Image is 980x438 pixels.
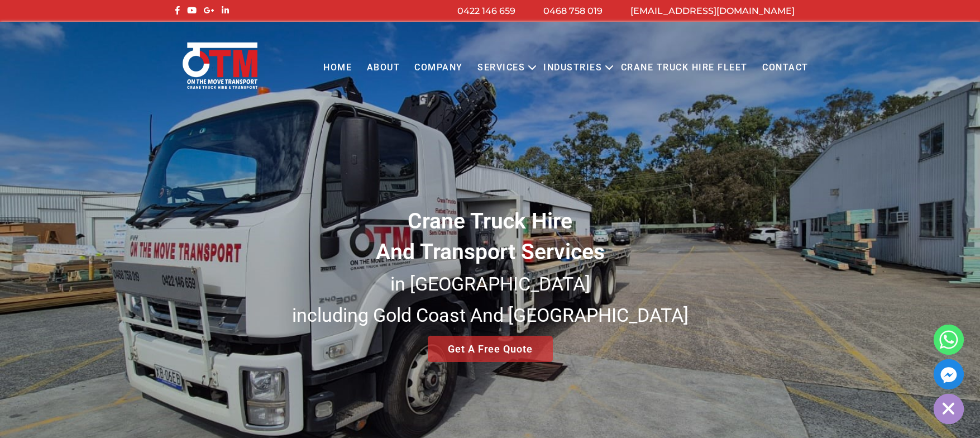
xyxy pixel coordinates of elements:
[934,359,964,389] a: Facebook_Messenger
[316,53,359,83] a: Home
[359,53,407,83] a: About
[630,6,795,16] a: [EMAIL_ADDRESS][DOMAIN_NAME]
[536,53,609,83] a: Industries
[755,53,816,83] a: Contact
[407,53,470,83] a: COMPANY
[613,53,754,83] a: Crane Truck Hire Fleet
[292,273,689,326] small: in [GEOGRAPHIC_DATA] including Gold Coast And [GEOGRAPHIC_DATA]
[428,336,553,362] a: Get A Free Quote
[470,53,532,83] a: Services
[934,325,964,355] a: Whatsapp
[457,6,515,16] a: 0422 146 659
[543,6,603,16] a: 0468 758 019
